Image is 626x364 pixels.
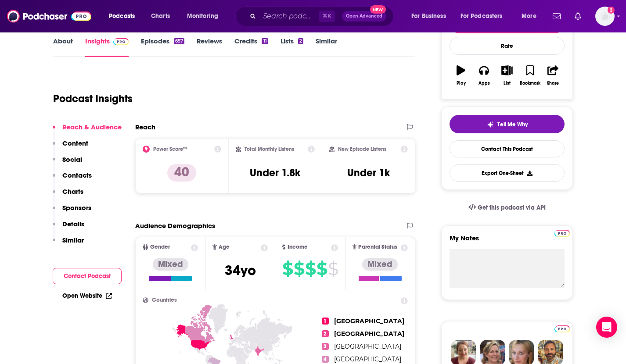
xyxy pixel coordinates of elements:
a: Pro website [554,324,570,332]
button: List [496,60,518,91]
span: Income [288,244,308,250]
button: Contact Podcast [53,268,122,284]
span: 2 [322,330,329,337]
span: $ [317,262,327,276]
button: open menu [455,9,515,23]
button: Show profile menu [595,7,615,26]
div: 2 [298,38,303,44]
div: 657 [174,38,184,44]
span: $ [294,262,304,276]
label: My Notes [450,234,565,249]
span: New [370,5,386,14]
h2: Audience Demographics [135,221,215,230]
p: Details [62,220,84,228]
div: Search podcasts, credits, & more... [244,6,402,26]
a: Get this podcast via API [461,197,553,218]
img: Podchaser - Follow, Share and Rate Podcasts [7,8,91,25]
span: More [522,10,536,22]
button: open menu [515,9,547,23]
span: For Podcasters [461,10,503,22]
h2: New Episode Listens [338,146,386,152]
p: Charts [62,187,83,196]
img: Podchaser Pro [554,230,570,237]
div: Mixed [362,258,398,271]
button: Charts [53,187,83,203]
button: Play [450,60,472,91]
span: Age [219,244,230,250]
img: tell me why sparkle [487,121,494,128]
a: Show notifications dropdown [549,9,564,24]
button: Contacts [53,171,92,187]
p: 40 [167,164,196,182]
span: 3 [322,343,329,350]
p: Social [62,155,82,164]
button: Reach & Audience [53,123,122,139]
span: Charts [151,10,170,22]
h2: Power Score™ [153,146,187,152]
h1: Podcast Insights [53,92,133,105]
button: Similar [53,236,84,252]
img: User Profile [595,7,615,26]
span: $ [282,262,293,276]
h2: Total Monthly Listens [245,146,294,152]
p: Reach & Audience [62,123,122,131]
a: Charts [145,9,175,23]
h2: Reach [135,123,155,131]
div: Bookmark [520,81,540,86]
button: Content [53,139,88,155]
button: open menu [103,9,146,23]
img: Podchaser Pro [113,38,129,45]
span: For Business [411,10,446,22]
button: Details [53,220,84,236]
button: Export One-Sheet [450,164,565,182]
div: Mixed [153,258,188,271]
span: Countries [152,297,177,303]
p: Similar [62,236,84,244]
button: Social [53,155,82,171]
a: InsightsPodchaser Pro [85,37,129,57]
p: Contacts [62,171,92,179]
a: Episodes657 [141,37,184,57]
div: 11 [262,38,268,44]
a: About [53,37,73,57]
span: Tell Me Why [497,121,528,128]
span: Monitoring [187,10,218,22]
button: Apps [472,60,495,91]
span: Logged in as patiencebaldacci [595,7,615,26]
a: Lists2 [281,37,303,57]
span: Open Advanced [346,14,382,18]
a: Reviews [197,37,222,57]
a: Show notifications dropdown [571,9,585,24]
a: Similar [316,37,337,57]
span: ⌘ K [319,11,335,22]
span: [GEOGRAPHIC_DATA] [334,330,404,338]
h3: Under 1k [347,166,390,179]
svg: Add a profile image [608,7,615,14]
a: Credits11 [234,37,268,57]
input: Search podcasts, credits, & more... [259,9,319,23]
span: 1 [322,318,329,325]
button: open menu [405,9,457,23]
a: Pro website [554,228,570,237]
span: 4 [322,356,329,363]
span: [GEOGRAPHIC_DATA] [334,355,401,363]
div: Play [457,81,466,86]
div: List [504,81,511,86]
span: Get this podcast via API [478,204,546,211]
a: Open Website [62,292,112,300]
div: Rate [450,37,565,55]
img: Podchaser Pro [554,325,570,332]
p: Content [62,139,88,147]
button: tell me why sparkleTell Me Why [450,115,565,133]
span: [GEOGRAPHIC_DATA] [334,317,404,325]
button: Bookmark [518,60,541,91]
div: Open Intercom Messenger [596,317,617,338]
span: $ [328,262,338,276]
button: open menu [181,9,230,23]
a: Contact This Podcast [450,140,565,157]
span: Podcasts [109,10,135,22]
span: Gender [150,244,170,250]
button: Open AdvancedNew [342,11,386,21]
button: Sponsors [53,203,91,220]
